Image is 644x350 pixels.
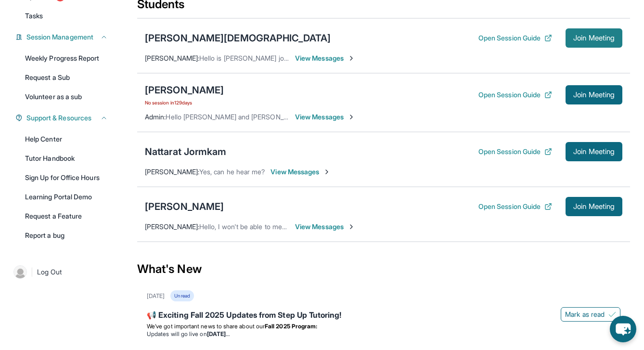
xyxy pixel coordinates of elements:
span: [PERSON_NAME] : [145,54,199,62]
a: Tutor Handbook [19,150,114,167]
div: [DATE] [147,292,165,300]
span: Hello is [PERSON_NAME] joining [DATE]? [199,54,325,62]
button: Mark as read [561,307,620,322]
a: Request a Sub [19,69,114,86]
span: Tasks [25,11,43,21]
button: Open Session Guide [478,202,552,211]
span: | [31,266,33,278]
a: Help Center [19,130,114,148]
span: Join Meeting [573,149,615,155]
button: Session Management [23,32,108,42]
span: View Messages [270,167,331,177]
a: Report a bug [19,227,114,244]
span: Join Meeting [573,35,615,41]
a: Volunteer as a sub [19,88,114,105]
div: Unread [170,290,193,301]
button: Support & Resources [23,113,108,123]
span: View Messages [295,53,355,63]
img: Chevron-Right [348,54,355,62]
span: Join Meeting [573,204,615,209]
button: Join Meeting [566,142,622,161]
span: View Messages [295,222,355,232]
strong: [DATE] [207,330,230,337]
li: Updates will go live on [147,330,620,338]
a: Tasks [19,7,114,25]
img: Mark as read [608,311,616,318]
div: [PERSON_NAME] [145,83,224,97]
div: What's New [137,248,630,290]
span: Support & Resources [26,113,91,123]
a: Request a Feature [19,207,114,225]
span: Session Management [26,32,93,42]
button: chat-button [610,316,636,342]
span: No session in 129 days [145,99,224,106]
img: Chevron-Right [348,223,355,231]
span: Log Out [37,267,62,277]
a: Learning Portal Demo [19,188,114,206]
span: Hello, I won't be able to meet with [PERSON_NAME] [DATE] (10/13), but I can do [DATE] at 5! [199,222,478,231]
a: Weekly Progress Report [19,50,114,67]
div: Nattarat Jormkam [145,145,227,158]
span: We’ve got important news to share about our [147,323,265,330]
span: Admin : [145,113,166,121]
span: View Messages [295,112,355,122]
img: Chevron-Right [323,168,331,176]
div: [PERSON_NAME][DEMOGRAPHIC_DATA] [145,31,331,45]
div: 📢 Exciting Fall 2025 Updates from Step Up Tutoring! [147,309,620,323]
span: Join Meeting [573,92,615,98]
a: |Log Out [10,261,114,283]
div: [PERSON_NAME] [145,200,224,213]
span: [PERSON_NAME] : [145,222,199,231]
img: user-img [13,265,27,279]
strong: Fall 2025 Program: [265,323,317,330]
button: Join Meeting [566,197,622,216]
button: Join Meeting [566,85,622,104]
span: Yes, can he hear me? [199,168,265,176]
a: Sign Up for Office Hours [19,169,114,186]
button: Open Session Guide [478,33,552,43]
button: Open Session Guide [478,147,552,156]
span: Mark as read [565,310,605,319]
span: [PERSON_NAME] : [145,168,199,176]
button: Join Meeting [566,28,622,48]
img: Chevron-Right [348,113,355,121]
button: Open Session Guide [478,90,552,100]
